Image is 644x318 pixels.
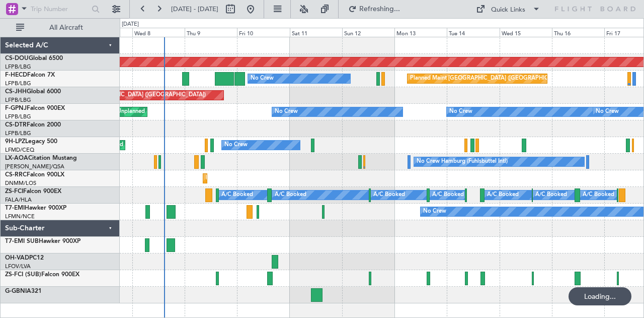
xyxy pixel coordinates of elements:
span: 9H-LPZ [5,139,25,145]
div: Fri 10 [237,28,289,37]
div: No Crew [224,138,248,153]
div: Wed 15 [500,28,552,37]
div: A/C Booked [275,187,306,203]
div: A/C Booked [221,187,253,203]
button: Refreshing... [344,1,404,17]
a: T7-EMIHawker 900XP [5,205,66,211]
div: No Crew [275,104,298,119]
div: No Crew [423,204,446,219]
div: No Crew [449,104,472,119]
div: Sat 11 [290,28,342,37]
input: Trip Number [31,2,89,17]
a: LX-AOACitation Mustang [5,155,77,161]
a: ZS-FCI (SUB)Falcon 900EX [5,272,79,278]
a: DNMM/LOS [5,179,36,187]
a: ZS-FCIFalcon 900EX [5,188,61,195]
div: Thu 9 [185,28,237,37]
a: LFOV/LVA [5,263,31,270]
button: Quick Links [471,1,545,17]
a: T7-EMI SUBHawker 900XP [5,238,80,244]
span: F-GPNJ [5,105,27,111]
span: ZS-FCI (SUB) [5,272,41,278]
span: CS-RRC [5,172,27,178]
div: No Crew [596,104,619,119]
div: A/C Booked [373,187,405,203]
a: FALA/HLA [5,196,32,204]
span: CS-DTR [5,122,27,128]
div: Wed 8 [132,28,185,37]
span: G-GBNI [5,288,27,294]
span: F-HECD [5,72,27,78]
div: Loading... [569,287,631,305]
a: [PERSON_NAME]/QSA [5,163,64,170]
span: All Aircraft [26,24,106,31]
a: CS-DTRFalcon 2000 [5,122,61,128]
a: LFPB/LBG [5,113,31,120]
div: Planned Maint [GEOGRAPHIC_DATA] ([GEOGRAPHIC_DATA]) [410,71,569,86]
span: CS-JHH [5,89,27,95]
div: A/C Booked [535,187,567,203]
div: Mon 13 [394,28,447,37]
span: T7-EMI SUB [5,238,39,244]
div: Thu 16 [552,28,604,37]
div: A/C Booked [583,187,614,203]
a: CS-RRCFalcon 900LX [5,172,64,178]
a: OH-VADPC12 [5,255,44,261]
a: 9H-LPZLegacy 500 [5,139,57,145]
div: Tue 14 [447,28,499,37]
span: OH-VAD [5,255,29,261]
a: LFPB/LBG [5,96,31,104]
span: CS-DOU [5,55,29,61]
div: No Crew [251,71,274,86]
div: A/C Booked [487,187,519,203]
span: T7-EMI [5,205,25,211]
div: Sun 12 [342,28,394,37]
div: No Crew Hamburg (Fuhlsbuttel Intl) [417,154,508,169]
a: F-GPNJFalcon 900EX [5,105,65,111]
button: All Aircraft [11,20,109,36]
div: Planned Maint [GEOGRAPHIC_DATA] ([GEOGRAPHIC_DATA]) [47,88,206,103]
a: CS-JHHGlobal 6000 [5,89,61,95]
span: Refreshing... [359,6,401,13]
a: LFPB/LBG [5,63,31,71]
span: ZS-FCI [5,188,23,195]
a: LFPB/LBG [5,130,31,137]
a: CS-DOUGlobal 6500 [5,55,63,61]
a: G-GBNIA321 [5,288,42,294]
span: LX-AOA [5,155,28,161]
a: LFPB/LBG [5,80,31,87]
a: LFMN/NCE [5,213,35,220]
a: F-HECDFalcon 7X [5,72,55,78]
div: [DATE] [122,20,139,29]
div: Quick Links [491,5,525,15]
div: Planned Maint Lagos ([PERSON_NAME]) [206,171,310,186]
a: LFMD/CEQ [5,146,34,154]
span: [DATE] - [DATE] [171,5,218,14]
div: A/C Booked [432,187,464,203]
